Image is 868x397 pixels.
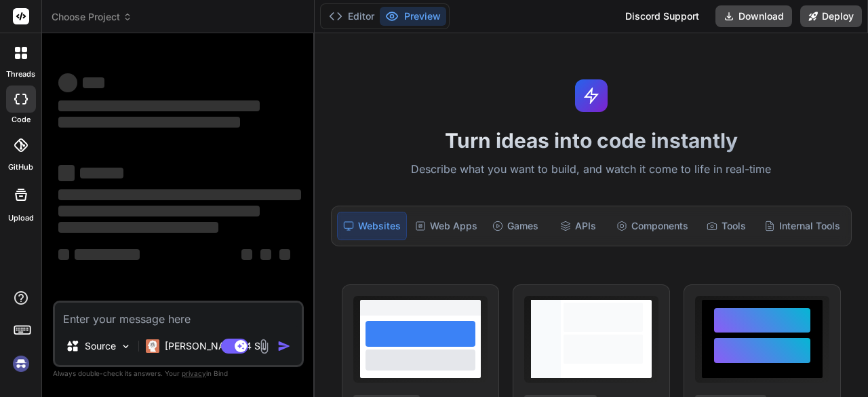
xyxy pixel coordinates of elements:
[80,168,123,178] span: ‌
[617,5,707,27] div: Discord Support
[696,212,756,240] div: Tools
[146,339,159,353] img: Claude 4 Sonnet
[75,249,140,260] span: ‌
[800,5,862,27] button: Deploy
[337,212,407,240] div: Websites
[58,206,260,216] span: ‌
[759,212,846,240] div: Internal Tools
[58,73,77,92] span: ‌
[83,77,104,88] span: ‌
[715,5,792,27] button: Download
[6,69,35,80] label: threads
[486,212,545,240] div: Games
[260,249,271,260] span: ‌
[53,367,304,380] p: Always double-check its answers. Your in Bind
[9,352,33,375] img: signin
[256,339,272,354] img: attachment
[277,339,291,353] img: icon
[182,369,206,377] span: privacy
[58,189,301,200] span: ‌
[323,7,380,26] button: Editor
[410,212,483,240] div: Web Apps
[8,212,34,224] label: Upload
[58,165,75,181] span: ‌
[323,161,860,178] p: Describe what you want to build, and watch it come to life in real-time
[58,100,260,111] span: ‌
[241,249,252,260] span: ‌
[58,117,240,128] span: ‌
[548,212,608,240] div: APIs
[58,222,218,233] span: ‌
[12,114,31,126] label: code
[85,339,116,353] p: Source
[58,249,69,260] span: ‌
[120,341,132,352] img: Pick Models
[611,212,694,240] div: Components
[279,249,290,260] span: ‌
[323,128,860,153] h1: Turn ideas into code instantly
[380,7,446,26] button: Preview
[52,10,132,24] span: Choose Project
[165,339,266,353] p: [PERSON_NAME] 4 S..
[8,162,33,173] label: GitHub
